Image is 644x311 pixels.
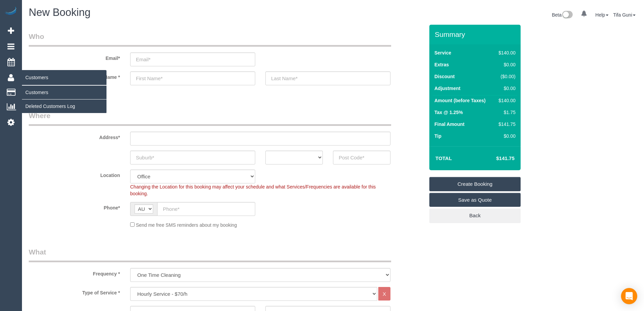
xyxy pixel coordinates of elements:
ul: Customers [22,85,106,113]
div: $0.00 [496,61,516,68]
img: Automaid Logo [4,7,18,16]
input: Suburb* [130,151,255,164]
label: Discount [434,73,455,80]
img: New interface [562,11,573,20]
legend: Where [29,111,391,126]
label: Email* [24,52,125,62]
label: Amount (before Taxes) [434,97,485,104]
label: Tip [434,133,442,139]
legend: Who [29,31,391,47]
div: $0.00 [496,85,516,92]
a: Tifa Guni [613,12,636,18]
a: Deleted Customers Log [22,99,106,113]
input: Post Code* [333,151,390,164]
input: First Name* [130,71,255,85]
label: Phone* [24,202,125,211]
h3: Summary [435,30,517,38]
div: $140.00 [496,49,516,56]
span: New Booking [29,6,91,18]
span: Changing the Location for this booking may affect your schedule and what Services/Frequencies are... [130,184,376,196]
span: Send me free SMS reminders about my booking [136,222,237,228]
label: Frequency * [24,268,125,277]
h4: $141.75 [476,156,515,161]
div: Open Intercom Messenger [621,288,637,304]
div: $0.00 [496,133,516,139]
div: $140.00 [496,97,516,104]
label: Address* [24,132,125,141]
label: Adjustment [434,85,460,92]
div: ($0.00) [496,73,516,80]
a: Help [595,12,609,18]
span: Customers [22,70,106,85]
input: Email* [130,52,255,66]
a: Customers [22,86,106,99]
legend: What [29,247,391,262]
a: Beta [552,12,573,18]
label: Extras [434,61,449,68]
input: Phone* [157,202,255,216]
input: Last Name* [265,71,390,85]
strong: Total [435,155,452,161]
label: Tax @ 1.25% [434,109,463,116]
div: $141.75 [496,121,516,128]
div: $1.75 [496,109,516,116]
a: Save as Quote [429,193,521,207]
a: Create Booking [429,177,521,191]
label: Final Amount [434,121,464,128]
label: Type of Service * [24,287,125,296]
label: Service [434,49,451,56]
a: Back [429,208,521,223]
label: Location [24,170,125,179]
